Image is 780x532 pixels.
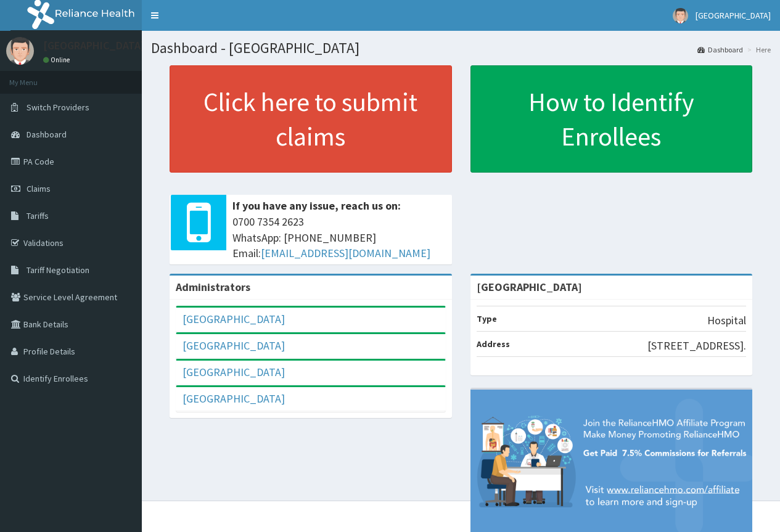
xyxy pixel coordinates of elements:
[27,264,89,276] span: Tariff Negotiation
[43,40,145,51] p: [GEOGRAPHIC_DATA]
[697,44,743,55] a: Dashboard
[261,246,430,260] a: [EMAIL_ADDRESS][DOMAIN_NAME]
[232,214,446,261] span: 0700 7354 2623 WhatsApp: [PHONE_NUMBER] Email:
[232,198,401,213] b: If you have any issue, reach us on:
[176,280,250,294] b: Administrators
[744,44,771,55] li: Here
[27,102,89,113] span: Switch Providers
[27,183,51,194] span: Claims
[470,65,753,173] a: How to Identify Enrollees
[183,365,285,379] a: [GEOGRAPHIC_DATA]
[183,312,285,326] a: [GEOGRAPHIC_DATA]
[477,280,582,294] strong: [GEOGRAPHIC_DATA]
[151,40,771,56] h1: Dashboard - [GEOGRAPHIC_DATA]
[27,129,67,140] span: Dashboard
[647,338,746,354] p: [STREET_ADDRESS].
[183,391,285,406] a: [GEOGRAPHIC_DATA]
[27,210,49,221] span: Tariffs
[696,10,771,21] span: [GEOGRAPHIC_DATA]
[673,8,688,23] img: User Image
[707,313,746,329] p: Hospital
[477,338,510,350] b: Address
[183,338,285,353] a: [GEOGRAPHIC_DATA]
[477,313,497,324] b: Type
[6,37,34,65] img: User Image
[170,65,452,173] a: Click here to submit claims
[43,55,73,64] a: Online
